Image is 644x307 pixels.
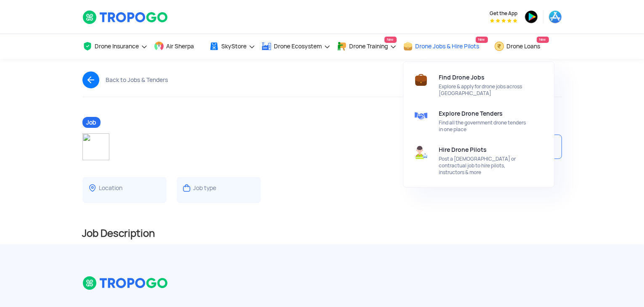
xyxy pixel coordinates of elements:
[262,34,331,59] a: Drone Ecosystem
[87,183,98,193] img: ic_locationdetail.svg
[167,43,194,50] span: Air Sherpa
[408,139,549,182] a: Hire Drone PilotsPost a [DEMOGRAPHIC_DATA] or contractual job to hire pilots, instructors & more
[414,146,428,159] img: ic_uav_pilot.svg
[82,227,562,240] h2: Job Description
[490,10,518,17] span: Get the App
[154,34,203,59] a: Air Sherpa
[193,184,217,192] div: Job type
[274,43,322,50] span: Drone Ecosystem
[82,276,169,290] img: logo
[106,77,168,83] div: Back to Jobs & Tenders
[507,43,541,50] span: Drone Loans
[439,156,528,176] span: Post a [DEMOGRAPHIC_DATA] or contractual job to hire pilots, instructors & more
[95,43,139,50] span: Drone Insurance
[476,37,488,43] span: New
[99,184,123,192] div: Location
[384,37,397,43] span: New
[82,34,148,59] a: Drone Insurance
[439,110,503,117] span: Explore Drone Tenders
[182,183,192,193] img: ic_jobtype.svg
[414,109,428,123] img: ic_tenders.svg
[439,146,487,153] span: Hire Drone Pilots
[408,103,549,139] a: Explore Drone TendersFind all the government drone tenders in one place
[337,34,397,59] a: Drone TrainingNew
[209,34,255,59] a: SkyStore
[439,74,485,81] span: Find Drone Jobs
[537,37,549,43] span: New
[82,10,169,24] img: TropoGo Logo
[494,34,549,59] a: Drone LoansNew
[439,119,528,133] span: Find all the government drone tenders in one place
[416,43,480,50] span: Drone Jobs & Hire Pilots
[222,43,247,50] span: SkyStore
[82,117,101,128] span: Job
[403,34,488,59] a: Drone Jobs & Hire PilotsNew
[525,10,538,24] img: ic_playstore.png
[350,43,388,50] span: Drone Training
[414,73,428,87] img: ic_briefcase1.svg
[549,10,562,24] img: ic_appstore.png
[408,67,549,103] a: Find Drone JobsExplore & apply for drone jobs across [GEOGRAPHIC_DATA]
[439,83,528,97] span: Explore & apply for drone jobs across [GEOGRAPHIC_DATA]
[490,19,517,23] img: App Raking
